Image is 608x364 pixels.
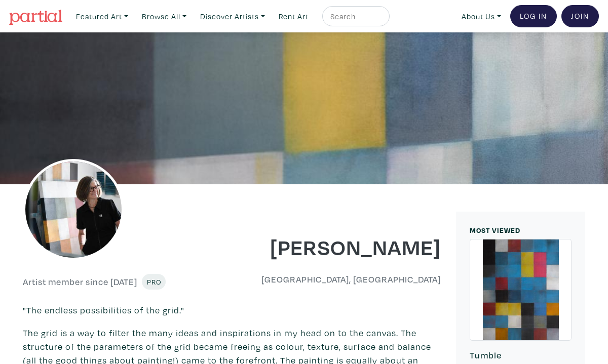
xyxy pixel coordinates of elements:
[23,276,137,288] h6: Artist member since [DATE]
[470,350,572,361] h6: Tumble
[510,5,557,27] a: Log In
[329,10,380,23] input: Search
[137,6,191,27] a: Browse All
[23,303,441,317] p: "The endless possibilities of the grid."
[240,274,441,285] h6: [GEOGRAPHIC_DATA], [GEOGRAPHIC_DATA]
[457,6,506,27] a: About Us
[470,225,520,235] small: MOST VIEWED
[146,277,161,287] span: Pro
[240,233,441,260] h1: [PERSON_NAME]
[71,6,133,27] a: Featured Art
[561,5,599,27] a: Join
[274,6,313,27] a: Rent Art
[23,159,124,260] img: phpThumb.php
[196,6,270,27] a: Discover Artists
